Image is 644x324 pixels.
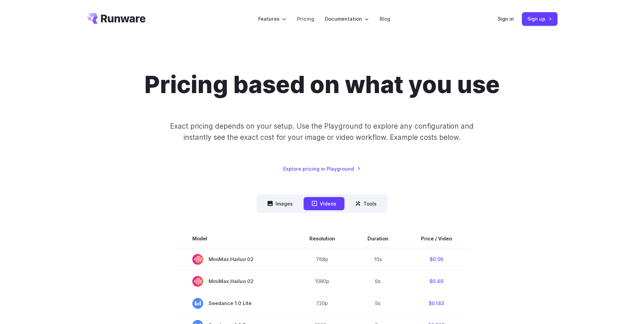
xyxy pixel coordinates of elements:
label: Features [258,15,286,23]
a: Sign in [498,15,514,23]
span: MiniMax Hailuo 02 [192,254,277,265]
th: Resolution [293,229,351,248]
label: Documentation [325,15,369,23]
th: Model [176,229,293,248]
td: $0.143 [405,292,468,314]
a: Sign up [522,12,557,25]
td: 5s [351,292,405,314]
button: Images [259,197,301,210]
th: Duration [351,229,405,248]
td: 10s [351,248,405,271]
a: Blog [380,15,390,23]
button: Tools [347,197,385,210]
td: $0.56 [405,248,468,271]
td: 768p [293,248,351,271]
p: Exact pricing depends on your setup. Use the Playground to explore any configuration and instantl... [157,121,486,143]
span: MiniMax Hailuo 02 [192,276,277,287]
h1: Pricing based on what you use [144,70,500,99]
td: 6s [351,270,405,292]
td: 720p [293,292,351,314]
button: Videos [304,197,344,210]
td: $0.49 [405,270,468,292]
span: Seedance 1.0 Lite [192,298,277,309]
a: Pricing [297,15,314,23]
a: Explore pricing in Playground [283,165,361,173]
td: 1080p [293,270,351,292]
th: Price / Video [405,229,468,248]
a: Go to / [87,13,146,24]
